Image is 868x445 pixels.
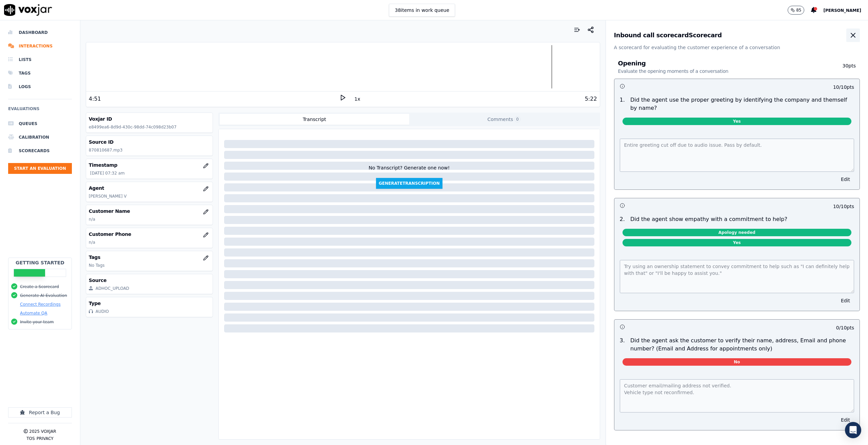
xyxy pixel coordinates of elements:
[89,116,210,122] h3: Voxjar ID
[8,66,72,80] a: Tags
[514,116,520,122] span: 0
[630,96,854,112] p: Did the agent use the proper greeting by identifying the company and themself by name?
[89,139,210,145] h3: Source ID
[630,215,787,223] p: Did the agent show empathy with a commitment to help?
[8,144,72,158] a: Scorecards
[618,68,728,75] p: Evaluate the opening moments of a conversation
[837,296,854,305] button: Edit
[89,208,210,215] h3: Customer Name
[8,105,72,117] h6: Evaluations
[90,170,210,176] p: [DATE] 07:32 am
[617,337,628,353] p: 3 .
[89,95,101,103] div: 4:51
[788,6,811,15] button: 85
[585,95,597,103] div: 5:22
[823,8,861,13] span: [PERSON_NAME]
[89,124,210,130] p: e8499ea6-8d9d-430c-98dd-74c098d23b07
[369,164,450,178] div: No Transcript? Generate one now!
[8,130,72,144] a: Calibration
[20,284,59,289] button: Create a Scorecard
[89,147,210,153] p: 870810687.mp3
[8,26,72,39] a: Dashboard
[614,44,860,51] p: A scorecard for evaluating the customer experience of a conversation
[20,302,61,307] button: Connect Recordings
[8,80,72,94] a: Logs
[623,118,851,125] span: Yes
[816,62,856,75] p: 30 pts
[89,300,210,307] h3: Type
[20,293,67,298] button: Generate AI Evaluation
[376,178,442,189] button: GenerateTranscription
[20,310,47,316] button: Automate QA
[630,337,854,353] p: Did the agent ask the customer to verify their name, address, Email and phone number? (Email and ...
[89,254,210,261] h3: Tags
[89,231,210,238] h3: Customer Phone
[845,422,861,438] div: Open Intercom Messenger
[8,39,72,53] a: Interactions
[89,217,210,222] p: n/a
[836,324,854,331] p: 0 / 10 pts
[89,240,210,245] p: n/a
[89,162,210,168] h3: Timestamp
[353,94,361,104] button: 1x
[788,6,804,15] button: 85
[617,215,628,223] p: 2 .
[837,415,854,425] button: Edit
[8,163,72,174] button: Start an Evaluation
[220,114,409,125] button: Transcript
[623,239,851,246] span: Yes
[618,60,816,75] h3: Opening
[89,185,210,191] h3: Agent
[29,429,56,434] p: 2025 Voxjar
[8,407,72,418] button: Report a Bug
[89,277,210,284] h3: Source
[623,229,851,236] span: Apology needed
[20,319,54,325] button: Invite your team
[96,309,109,314] div: AUDIO
[8,117,72,130] a: Queues
[16,259,64,266] h2: Getting Started
[614,32,722,38] h3: Inbound call scorecard Scorecard
[37,436,54,441] button: Privacy
[617,96,628,112] p: 1 .
[96,286,129,291] div: ADHOC_UPLOAD
[823,6,868,14] button: [PERSON_NAME]
[89,263,210,268] p: No Tags
[8,53,72,66] a: Lists
[4,4,52,16] img: voxjar logo
[623,358,851,366] span: No
[833,203,854,210] p: 10 / 10 pts
[833,84,854,90] p: 10 / 10 pts
[89,194,210,199] p: [PERSON_NAME] V
[796,7,801,13] p: 85
[837,175,854,184] button: Edit
[26,436,35,441] button: TOS
[389,4,455,17] button: 38items in work queue
[409,114,599,125] button: Comments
